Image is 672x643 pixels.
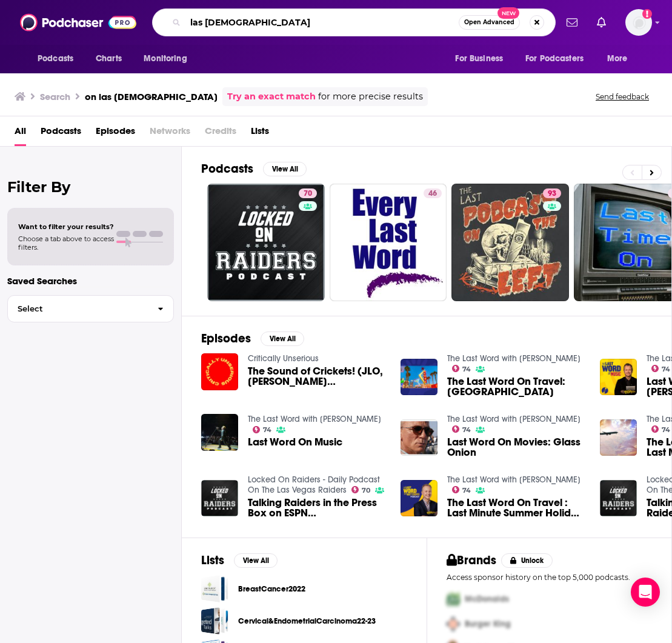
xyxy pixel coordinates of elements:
[135,47,202,70] button: open menu
[8,305,148,313] span: Select
[452,425,471,433] a: 74
[625,9,652,36] img: User Profile
[607,50,628,67] span: More
[562,12,582,33] a: Show notifications dropdown
[248,366,386,387] a: The Sound of Crickets! (JLO, Chappell Roan, Sabrina Carpenter, Camp Rock, and Las Culteristas)
[248,437,342,447] a: Last Word On Music
[201,480,238,517] img: Talking Raiders in the Press Box on ESPN Las Vegas
[455,50,503,67] span: For Business
[452,365,471,372] a: 74
[227,90,316,104] a: Try an exact match
[299,188,317,198] a: 70
[185,13,459,32] input: Search podcasts, credits, & more...
[452,486,471,493] a: 74
[248,353,319,364] a: Critically Unserious
[7,275,174,287] p: Saved Searches
[201,161,253,176] h2: Podcasts
[447,437,585,458] a: Last Word On Movies: Glass Onion
[7,295,174,322] button: Select
[625,9,652,36] span: Logged in as CookbookCarrie
[599,47,643,70] button: open menu
[201,331,304,346] a: EpisodesView All
[18,222,114,231] span: Want to filter your results?
[263,162,307,176] button: View All
[525,50,584,67] span: For Podcasters
[88,47,129,70] a: Charts
[447,573,653,582] p: Access sponsor history on the top 5,000 podcasts.
[642,9,652,19] svg: Add a profile image
[497,7,519,19] span: New
[462,488,471,493] span: 74
[248,475,380,495] a: Locked On Raiders - Daily Podcast On The Las Vegas Raiders
[625,9,652,36] button: Show profile menu
[447,47,518,70] button: open menu
[20,11,136,34] img: Podchaser - Follow, Share and Rate Podcasts
[40,91,70,102] h3: Search
[201,353,238,390] img: The Sound of Crickets! (JLO, Chappell Roan, Sabrina Carpenter, Camp Rock, and Las Culteristas)
[462,427,471,433] span: 74
[631,578,660,607] div: Open Intercom Messenger
[442,611,465,636] img: Second Pro Logo
[442,587,465,611] img: First Pro Logo
[447,414,581,424] a: The Last Word with Matt Cooper
[592,12,611,33] a: Show notifications dropdown
[201,575,228,602] a: BreastCancer2022
[96,121,135,146] a: Episodes
[401,359,437,396] img: The Last Word On Travel: Las Vegas
[501,553,553,568] button: Unlock
[447,353,581,364] a: The Last Word with Matt Cooper
[428,188,437,200] span: 46
[401,480,437,517] img: The Last Word On Travel : Last Minute Summer Holiday Deals
[465,619,511,629] span: Burger King
[201,161,307,176] a: PodcastsView All
[543,188,561,198] a: 93
[263,427,271,433] span: 74
[600,359,637,396] img: Last Word On Music : Adele Sets Record For Las Vegas Ticket Prices
[248,498,386,518] a: Talking Raiders in the Press Box on ESPN Las Vegas
[447,553,497,568] h2: Brands
[234,553,278,568] button: View All
[251,121,269,146] span: Lists
[330,184,447,301] a: 46
[592,92,653,102] button: Send feedback
[447,376,585,397] a: The Last Word On Travel: Las Vegas
[248,366,386,387] span: The Sound of Crickets! (JLO, [PERSON_NAME] [PERSON_NAME], Camp Rock, and Las Culteristas)
[447,376,585,397] span: The Last Word On Travel: [GEOGRAPHIC_DATA]
[15,121,26,146] a: All
[318,90,423,104] span: for more precise results
[401,419,437,456] img: Last Word On Movies: Glass Onion
[447,498,585,518] a: The Last Word On Travel : Last Minute Summer Holiday Deals
[152,8,556,36] div: Search podcasts, credits, & more...
[7,178,174,196] h2: Filter By
[651,365,671,372] a: 74
[205,121,236,146] span: Credits
[201,414,238,451] img: Last Word On Music
[201,553,278,568] a: ListsView All
[201,553,224,568] h2: Lists
[600,480,637,517] img: Talking all angles of the Raiders and More on ESPN Las Vegas
[201,607,228,635] a: Cervical&EndometrialCarcinoma22-23
[600,419,637,456] img: The Last Word on Travel : Last Minute Easter Breaks
[38,50,73,67] span: Podcasts
[85,91,218,102] h3: on las [DEMOGRAPHIC_DATA]
[464,19,514,25] span: Open Advanced
[201,331,251,346] h2: Episodes
[548,188,556,200] span: 93
[248,414,381,424] a: The Last Word with Matt Cooper
[144,50,187,67] span: Monitoring
[351,486,371,493] a: 70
